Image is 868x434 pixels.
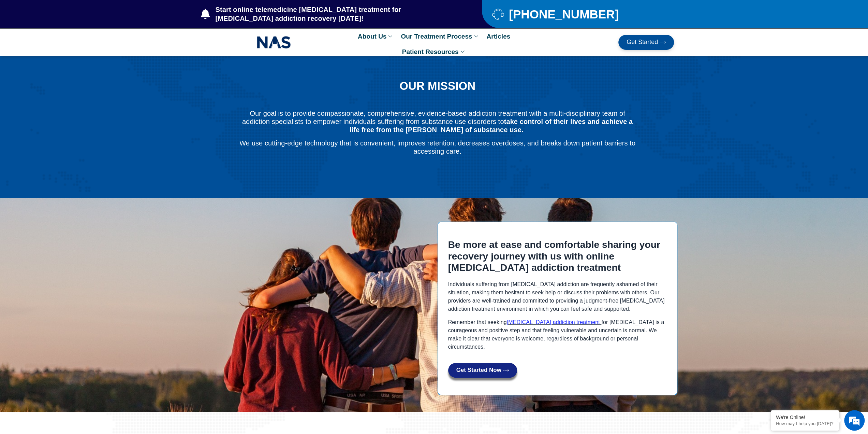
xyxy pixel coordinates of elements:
[238,109,636,134] p: Our goal is to provide compassionate, comprehensive, evidence-based addiction treatment with a mu...
[40,86,94,155] span: We're online!
[448,239,667,274] h2: Be more at ease and comfortable sharing your recovery journey with us with online [MEDICAL_DATA] ...
[627,39,658,46] span: Get Started
[448,318,667,351] p: Remember that seeking for [MEDICAL_DATA] is a courageous and positive step and that feeling vulne...
[506,319,600,325] a: [MEDICAL_DATA] addiction treatment
[257,34,291,50] img: NAS_email_signature-removebg-preview.png
[776,421,834,426] p: How may I help you today?
[201,5,455,23] a: Start online telemedicine [MEDICAL_DATA] treatment for [MEDICAL_DATA] addiction recovery [DATE]!
[448,363,517,378] a: Get Started Now
[776,415,834,420] div: We're Online!
[238,80,636,92] h1: OUR MISSION
[46,36,125,45] div: Chat with us now
[397,29,483,44] a: Our Treatment Process
[399,44,470,59] a: Patient Resources
[448,280,667,313] p: Individuals suffering from [MEDICAL_DATA] addiction are frequently ashamed of their situation, ma...
[214,5,455,23] span: Start online telemedicine [MEDICAL_DATA] treatment for [MEDICAL_DATA] addiction recovery [DATE]!
[483,29,514,44] a: Articles
[8,35,18,45] div: Navigation go back
[618,35,674,50] a: Get Started
[112,3,128,20] div: Minimize live chat window
[354,29,397,44] a: About Us
[492,8,657,20] a: [PHONE_NUMBER]
[350,118,633,134] b: take control of their lives and achieve a life free from the [PERSON_NAME] of substance use.
[456,367,501,374] span: Get Started Now
[3,186,130,210] textarea: Type your message and hit 'Enter'
[238,139,636,155] p: We use cutting-edge technology that is convenient, improves retention, decreases overdoses, and b...
[507,10,619,18] span: [PHONE_NUMBER]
